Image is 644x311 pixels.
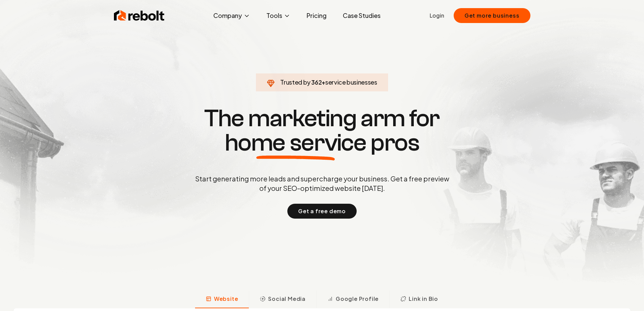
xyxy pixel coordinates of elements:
span: Link in Bio [409,295,438,303]
span: + [321,78,325,86]
button: Google Profile [316,291,389,308]
span: Trusted by [280,78,310,86]
button: Tools [261,9,296,22]
button: Company [208,9,256,22]
span: home service [225,131,366,155]
button: Social Media [249,291,316,308]
a: Pricing [301,9,332,22]
span: Google Profile [336,295,379,303]
button: Website [195,291,249,308]
span: Social Media [268,295,306,303]
span: Website [214,295,238,303]
p: Start generating more leads and supercharge your business. Get a free preview of your SEO-optimiz... [194,174,451,193]
button: Get more business [454,8,530,23]
a: Case Studies [337,9,386,22]
button: Link in Bio [389,291,449,308]
button: Get a free demo [287,204,357,219]
span: service businesses [325,78,377,86]
h1: The marketing arm for pros [160,106,484,155]
img: Rebolt Logo [114,9,165,22]
a: Login [430,12,444,20]
span: 362 [311,77,321,87]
